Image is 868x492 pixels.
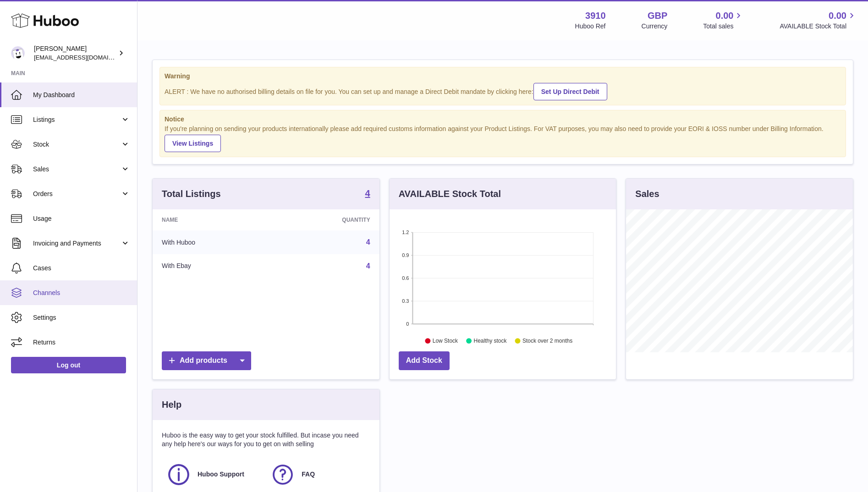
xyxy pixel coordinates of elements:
[162,399,181,411] h3: Help
[33,165,121,174] span: Sales
[648,10,667,22] strong: GBP
[153,209,272,230] th: Name
[33,289,130,297] span: Channels
[166,462,261,487] a: Huboo Support
[780,22,857,31] span: AVAILABLE Stock Total
[642,22,668,31] div: Currency
[399,188,501,200] h3: AVAILABLE Stock Total
[402,275,409,281] text: 0.6
[33,140,121,149] span: Stock
[433,338,458,344] text: Low Stock
[11,46,25,60] img: max@shopogolic.net
[270,462,365,487] a: FAQ
[165,72,841,81] strong: Warning
[33,264,130,273] span: Cases
[402,298,409,304] text: 0.3
[165,115,841,124] strong: Notice
[33,313,130,322] span: Settings
[366,262,370,270] a: 4
[473,338,507,344] text: Healthy stock
[165,135,221,152] a: View Listings
[34,44,116,62] div: [PERSON_NAME]
[165,125,841,152] div: If you're planning on sending your products internationally please add required customs informati...
[703,10,744,31] a: 0.00 Total sales
[33,239,121,248] span: Invoicing and Payments
[33,214,130,223] span: Usage
[402,252,409,258] text: 0.9
[533,83,607,100] a: Set Up Direct Debit
[703,22,744,31] span: Total sales
[365,189,370,198] strong: 4
[153,230,272,254] td: With Huboo
[34,54,135,61] span: [EMAIL_ADDRESS][DOMAIN_NAME]
[780,10,857,31] a: 0.00 AVAILABLE Stock Total
[33,115,121,124] span: Listings
[162,351,251,370] a: Add products
[366,238,370,246] a: 4
[399,351,450,370] a: Add Stock
[585,10,606,22] strong: 3910
[11,357,126,373] a: Log out
[33,190,121,198] span: Orders
[829,10,846,22] span: 0.00
[406,321,409,327] text: 0
[302,470,315,479] span: FAQ
[153,254,272,278] td: With Ebay
[165,82,841,100] div: ALERT : We have no authorised billing details on file for you. You can set up and manage a Direct...
[365,189,370,200] a: 4
[198,470,244,479] span: Huboo Support
[635,188,659,200] h3: Sales
[162,188,221,200] h3: Total Listings
[522,338,572,344] text: Stock over 2 months
[162,431,370,448] p: Huboo is the easy way to get your stock fulfilled. But incase you need any help here's our ways f...
[33,91,130,99] span: My Dashboard
[272,209,379,230] th: Quantity
[402,230,409,235] text: 1.2
[575,22,606,31] div: Huboo Ref
[716,10,734,22] span: 0.00
[33,338,130,347] span: Returns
